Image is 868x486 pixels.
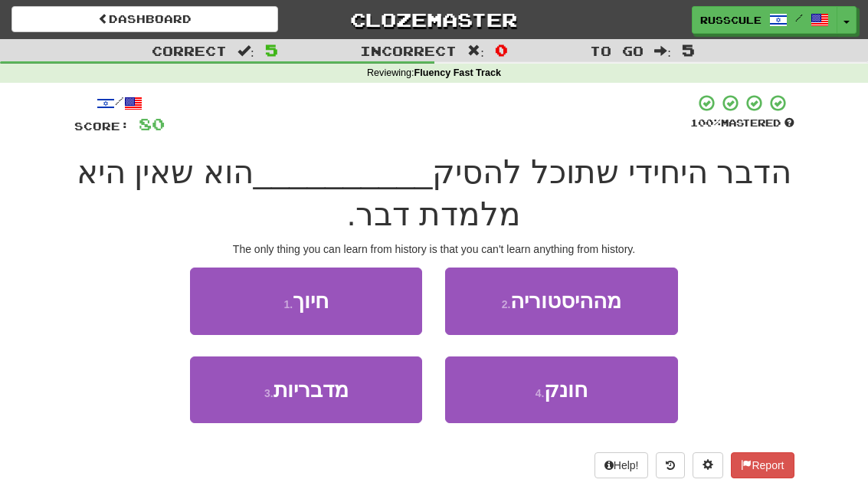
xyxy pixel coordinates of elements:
a: Dashboard [11,6,278,32]
button: 1.חיוך [190,268,422,334]
span: חיוך [293,289,329,313]
span: 100 % [690,117,721,129]
small: 3 . [264,387,274,399]
div: / [74,94,165,113]
span: __________ [254,154,433,190]
span: russcule [700,13,762,27]
span: : [237,44,254,57]
button: Report [731,452,794,478]
span: Score: [74,120,129,133]
span: מההיסטוריה [510,289,621,313]
button: Help! [594,452,649,478]
span: הדבר היחידי שתוכל להסיק [432,154,791,190]
span: / [795,12,803,23]
span: 5 [682,41,695,59]
span: מדבריות [274,378,349,402]
strong: Fluency Fast Track [414,67,501,78]
a: russcule / [692,6,837,34]
small: 2 . [502,298,511,310]
a: Clozemaster [301,6,568,33]
button: 2.מההיסטוריה [445,268,677,334]
span: : [467,44,484,57]
div: Mastered [690,117,794,130]
span: Incorrect [360,43,457,58]
span: חונק [544,378,588,402]
span: 0 [495,41,508,59]
button: Round history (alt+y) [656,452,685,478]
span: 80 [139,114,165,133]
span: : [654,44,671,57]
span: הוא שאין היא מלמדת דבר. [77,154,522,232]
span: To go [590,43,644,58]
small: 1 . [283,298,293,310]
div: The only thing you can learn from history is that you can't learn anything from history. [74,241,794,257]
small: 4 . [536,387,545,399]
button: 3.מדבריות [190,356,422,423]
span: 5 [265,41,278,59]
span: Correct [152,43,227,58]
button: 4.חונק [445,356,677,423]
